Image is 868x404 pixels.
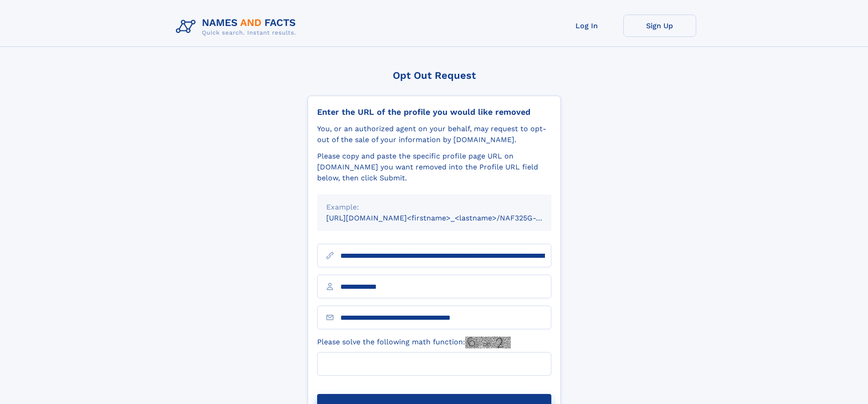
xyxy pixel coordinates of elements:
[172,15,303,39] img: Logo Names and Facts
[550,15,623,37] a: Log In
[317,107,551,117] div: Enter the URL of the profile you would like removed
[317,151,551,184] div: Please copy and paste the specific profile page URL on [DOMAIN_NAME] you want removed into the Pr...
[317,123,551,145] div: You, or an authorized agent on your behalf, may request to opt-out of the sale of your informatio...
[326,214,569,222] small: [URL][DOMAIN_NAME]<firstname>_<lastname>/NAF325G-xxxxxxxx
[317,337,511,348] label: Please solve the following math function:
[326,202,542,213] div: Example:
[623,15,696,37] a: Sign Up
[308,70,561,81] div: Opt Out Request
